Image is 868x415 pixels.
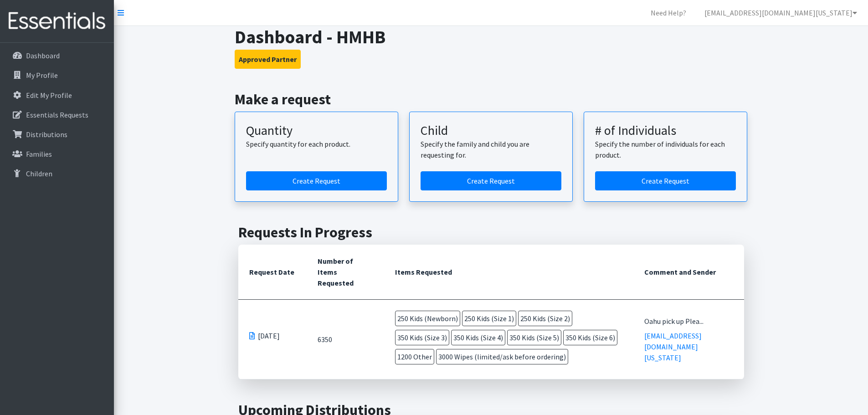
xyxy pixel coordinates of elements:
[595,171,736,190] a: Create a request by number of individuals
[26,51,60,60] p: Dashboard
[235,26,747,48] h1: Dashboard - HMHB
[421,123,561,138] h3: Child
[4,6,110,36] img: HumanEssentials
[4,86,110,104] a: Edit My Profile
[246,171,387,190] a: Create a request by quantity
[307,300,384,379] td: 6350
[4,125,110,143] a: Distributions
[395,349,434,364] span: 1200 Other
[26,91,72,100] p: Edit My Profile
[235,50,301,69] button: Approved Partner
[644,316,733,327] div: Oahu pick up Plea...
[307,245,384,300] th: Number of Items Requested
[26,169,52,178] p: Children
[563,330,617,345] span: 350 Kids (Size 6)
[246,138,387,149] p: Specify quantity for each product.
[395,311,460,326] span: 250 Kids (Newborn)
[4,46,110,65] a: Dashboard
[4,145,110,163] a: Families
[395,330,449,345] span: 350 Kids (Size 3)
[421,171,561,190] a: Create a request for a child or family
[633,245,744,300] th: Comment and Sender
[258,330,280,341] span: [DATE]
[4,164,110,183] a: Children
[26,130,67,139] p: Distributions
[507,330,561,345] span: 350 Kids (Size 5)
[238,245,307,300] th: Request Date
[462,311,516,326] span: 250 Kids (Size 1)
[644,331,702,362] a: [EMAIL_ADDRESS][DOMAIN_NAME][US_STATE]
[235,91,747,108] h2: Make a request
[643,4,693,22] a: Need Help?
[451,330,505,345] span: 350 Kids (Size 4)
[595,138,736,160] p: Specify the number of individuals for each product.
[246,123,387,138] h3: Quantity
[238,224,744,241] h2: Requests In Progress
[518,311,572,326] span: 250 Kids (Size 2)
[384,245,633,300] th: Items Requested
[26,149,52,159] p: Families
[26,71,58,80] p: My Profile
[4,106,110,124] a: Essentials Requests
[421,138,561,160] p: Specify the family and child you are requesting for.
[26,110,88,119] p: Essentials Requests
[436,349,568,364] span: 3000 Wipes (limited/ask before ordering)
[4,66,110,84] a: My Profile
[595,123,736,138] h3: # of Individuals
[697,4,864,22] a: [EMAIL_ADDRESS][DOMAIN_NAME][US_STATE]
